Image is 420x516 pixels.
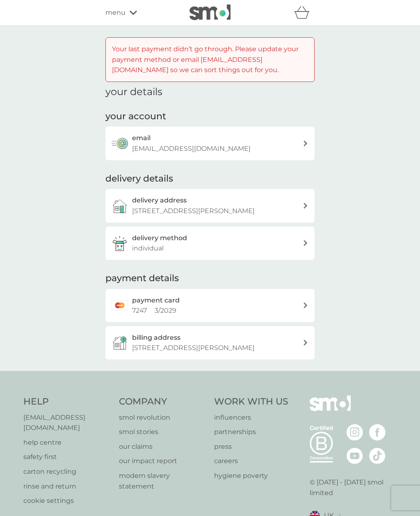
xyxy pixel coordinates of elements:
[132,307,147,314] span: 7247
[347,448,363,464] img: visit the smol Youtube page
[119,396,206,408] h4: Company
[132,195,187,206] h3: delivery address
[105,227,315,260] a: delivery methodindividual
[23,481,111,492] a: rinse and return
[23,412,111,433] a: [EMAIL_ADDRESS][DOMAIN_NAME]
[214,441,288,452] a: press
[132,133,151,143] h3: email
[119,456,206,466] a: our impact report
[23,396,111,408] h4: Help
[369,448,386,464] img: visit the smol Tiktok page
[214,427,288,437] a: partnerships
[132,233,187,243] h3: delivery method
[294,5,315,21] div: basket
[347,424,363,441] img: visit the smol Instagram page
[119,441,206,452] a: our claims
[132,332,180,343] h3: billing address
[105,272,179,285] h2: payment details
[23,466,111,477] a: carton recycling
[132,243,164,254] p: individual
[23,452,111,462] a: safety first
[112,45,299,74] span: Your last payment didn’t go through. Please update your payment method or email [EMAIL_ADDRESS][D...
[132,295,180,306] h2: payment card
[105,326,315,359] button: billing address[STREET_ADDRESS][PERSON_NAME]
[155,307,176,314] span: 3 / 2029
[105,110,166,123] h2: your account
[119,471,206,491] a: modern slavery statement
[105,7,126,18] span: menu
[105,127,315,160] button: email[EMAIL_ADDRESS][DOMAIN_NAME]
[369,424,386,441] img: visit the smol Facebook page
[132,343,255,353] p: [STREET_ADDRESS][PERSON_NAME]
[132,143,251,154] p: [EMAIL_ADDRESS][DOMAIN_NAME]
[105,86,162,98] h1: your details
[23,496,111,506] a: cookie settings
[189,5,231,20] img: smol
[214,412,288,423] a: influencers
[23,437,111,448] a: help centre
[310,477,397,498] p: © [DATE] - [DATE] smol limited
[105,289,315,322] a: payment card7247 3/2029
[119,412,206,423] a: smol revolution
[119,427,206,437] a: smol stories
[214,456,288,466] a: careers
[214,471,288,481] a: hygiene poverty
[105,189,315,222] a: delivery address[STREET_ADDRESS][PERSON_NAME]
[310,396,351,423] img: smol
[214,396,288,408] h4: Work With Us
[105,173,173,185] h2: delivery details
[132,206,255,216] p: [STREET_ADDRESS][PERSON_NAME]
